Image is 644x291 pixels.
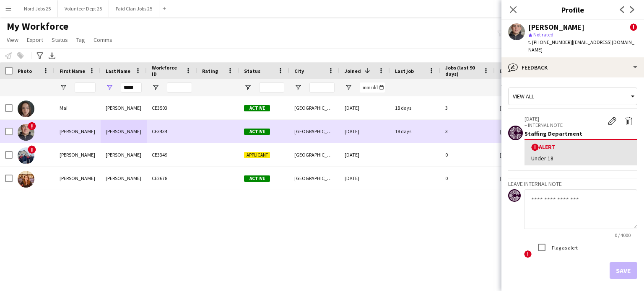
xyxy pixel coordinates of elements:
button: Open Filter Menu [345,84,352,91]
span: Jobs (last 90 days) [445,64,480,77]
div: 3 [440,120,495,143]
button: Open Filter Menu [244,84,252,91]
span: Export [27,36,43,44]
div: [GEOGRAPHIC_DATA] [289,167,340,190]
button: Open Filter Menu [294,84,302,91]
a: Comms [90,34,116,45]
input: Status Filter Input [259,82,284,93]
div: 0 [440,167,495,190]
div: [PERSON_NAME] [55,143,101,166]
button: Nord Jobs 25 [17,0,58,17]
div: [DATE] [340,143,390,166]
div: [GEOGRAPHIC_DATA] [289,96,340,119]
a: View [3,34,22,45]
div: [GEOGRAPHIC_DATA] [289,143,340,166]
div: [DATE] [340,96,390,119]
span: ! [28,122,36,130]
div: [PERSON_NAME] [101,120,147,143]
a: Export [23,34,47,45]
div: 3 [440,96,495,119]
app-action-btn: Advanced filters [35,51,45,61]
img: Katie Cooke [18,171,34,188]
span: Not rated [533,31,553,38]
div: Mai [55,96,101,119]
input: Joined Filter Input [360,82,385,93]
div: [GEOGRAPHIC_DATA] [289,120,340,143]
input: First Name Filter Input [75,82,96,93]
span: Email [500,68,513,74]
span: Tag [76,36,85,44]
span: Joined [345,68,361,74]
div: Staffing Department [525,130,637,137]
input: City Filter Input [309,82,335,93]
span: Status [244,68,260,74]
div: [PERSON_NAME] [528,23,584,31]
span: | [EMAIL_ADDRESS][DOMAIN_NAME] [528,39,634,53]
div: CE3349 [147,143,197,166]
span: Workforce ID [152,64,182,77]
div: CE3434 [147,120,197,143]
img: Mai Cooke [18,100,34,117]
span: ! [28,145,36,154]
div: Alert [531,143,631,151]
h3: Leave internal note [508,180,637,188]
p: – INTERNAL NOTE [525,122,604,128]
a: Tag [73,34,88,45]
span: My Workforce [7,20,68,33]
div: [DATE] [340,167,390,190]
span: ! [524,250,532,258]
span: t. [PHONE_NUMBER] [528,39,572,45]
app-action-btn: Export XLSX [47,51,57,61]
div: 18 days [390,120,440,143]
button: Open Filter Menu [106,84,113,91]
div: Under 18 [531,155,631,162]
div: [PERSON_NAME] [101,167,147,190]
div: [PERSON_NAME] [55,167,101,190]
span: Applicant [244,152,270,158]
span: Active [244,129,270,135]
div: CE3503 [147,96,197,119]
div: 0 [440,143,495,166]
button: Volunteer Dept 25 [58,0,109,17]
h3: Profile [501,4,644,15]
button: Paid Clan Jobs 25 [109,0,159,17]
div: [DATE] [340,120,390,143]
span: City [294,68,304,74]
div: [PERSON_NAME] [55,120,101,143]
button: Open Filter Menu [152,84,159,91]
span: View all [513,93,534,100]
div: [PERSON_NAME] [101,96,147,119]
span: Last Name [106,68,130,74]
span: 0 / 4000 [608,232,637,238]
span: Comms [93,36,112,44]
label: Flag as alert [550,245,578,251]
img: Aidan Cooke [18,124,34,141]
div: CE2678 [147,167,197,190]
input: Last Name Filter Input [121,82,142,93]
input: Workforce ID Filter Input [167,82,192,93]
p: [DATE] [525,116,604,122]
img: Aidan Cooke [18,147,34,164]
span: Photo [18,68,32,74]
a: Status [48,34,71,45]
span: Rating [202,68,218,74]
span: ! [630,23,637,31]
span: View [7,36,18,44]
div: Feedback [501,57,644,77]
span: Status [52,36,68,44]
div: 18 days [390,96,440,119]
span: ! [531,144,539,151]
span: Last job [395,68,414,74]
div: [PERSON_NAME] [101,143,147,166]
button: Open Filter Menu [500,84,507,91]
span: First Name [60,68,85,74]
span: Active [244,175,270,182]
span: Active [244,105,270,111]
button: Open Filter Menu [60,84,67,91]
